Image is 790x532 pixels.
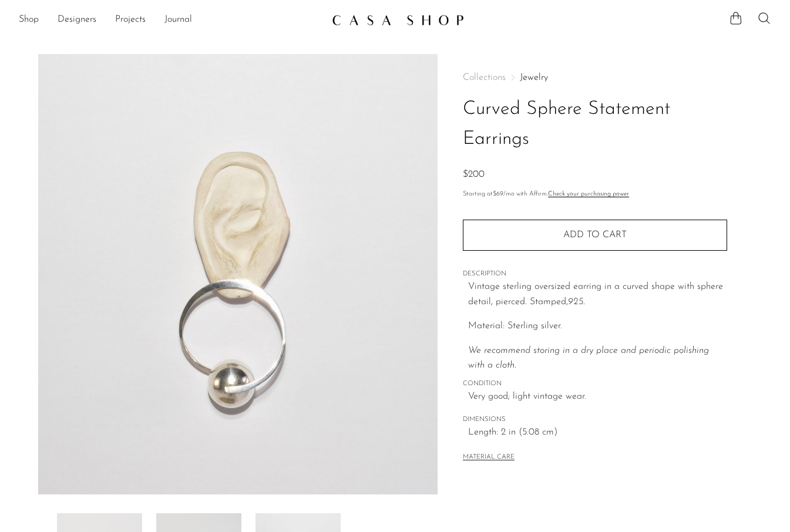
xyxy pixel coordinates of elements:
img: Curved Sphere Statement Earrings [38,54,438,494]
nav: Breadcrumbs [463,73,727,82]
span: DESCRIPTION [463,269,727,280]
span: Add to cart [563,230,627,240]
p: Starting at /mo with Affirm. [463,189,727,200]
span: Length: 2 in (5.08 cm) [468,425,727,440]
a: Shop [19,12,39,28]
p: Vintage sterling oversized earring in a curved shape with sphere detail, pierced. Stamped, [468,280,727,309]
button: Add to cart [463,220,727,250]
span: Collections [463,73,506,82]
i: We recommend storing in a dry place and periodic polishing with a cloth. [468,346,709,371]
h1: Curved Sphere Statement Earrings [463,95,727,154]
ul: NEW HEADER MENU [19,10,322,30]
a: Check your purchasing power - Learn more about Affirm Financing (opens in modal) [548,191,629,197]
span: DIMENSIONS [463,415,727,425]
em: 925. [568,297,585,307]
p: Material: Sterling silver. [468,319,727,334]
span: CONDITION [463,379,727,389]
a: Designers [58,12,96,28]
button: MATERIAL CARE [463,453,515,462]
a: Jewelry [520,73,548,82]
nav: Desktop navigation [19,10,322,30]
span: Very good; light vintage wear. [468,389,727,405]
a: Projects [115,12,146,28]
span: $69 [493,191,503,197]
a: Journal [164,12,192,28]
span: $200 [463,170,485,179]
